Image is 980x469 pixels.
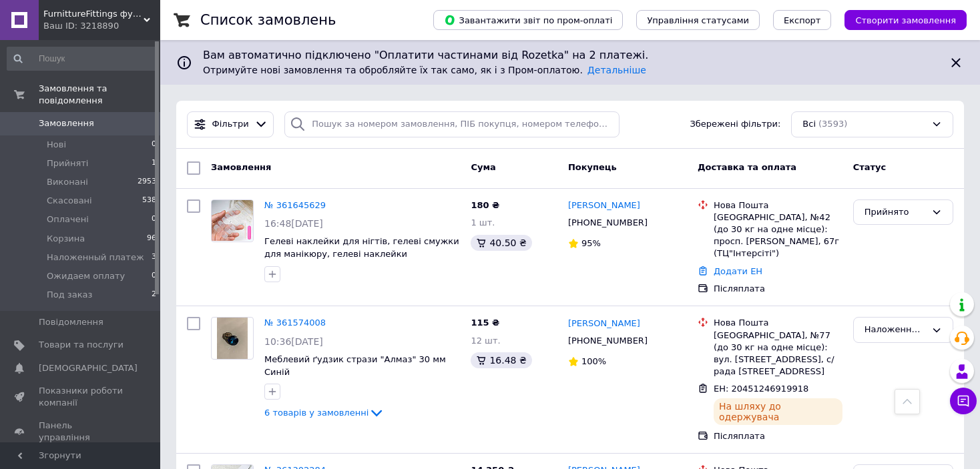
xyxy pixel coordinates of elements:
div: Післяплата [714,283,842,295]
div: На шляху до одержувача [714,398,842,425]
span: 0 [152,270,156,282]
span: Оплачені [47,213,89,225]
span: (3593) [818,119,847,129]
button: Чат з покупцем [950,388,977,414]
a: Гелеві наклейки для нігтів, гелеві смужки для манікюру, гелеві наклейки [264,236,459,259]
span: Замовлення та повідомлення [39,83,160,107]
img: Фото товару [212,200,253,241]
h1: Список замовлень [200,12,336,28]
span: 0 [152,139,156,151]
span: 2953 [138,176,156,188]
span: 1 [152,157,156,169]
span: [DEMOGRAPHIC_DATA] [39,362,138,374]
span: Всі [802,118,816,131]
span: [PHONE_NUMBER] [568,217,648,227]
a: Фото товару [211,199,254,242]
a: 6 товарів у замовленні [264,408,385,418]
span: Панель управління [39,420,124,444]
a: № 361645629 [264,200,326,210]
div: Нова Пошта [714,199,842,211]
button: Завантажити звіт по пром-оплаті [433,10,623,30]
span: 6 товарів у замовленні [264,408,369,418]
div: Післяплата [714,430,842,442]
a: [PERSON_NAME] [568,318,640,330]
span: Покупець [568,162,617,172]
div: [GEOGRAPHIC_DATA], №42 (до 30 кг на одне місце): просп. [PERSON_NAME], 67г (ТЦ"Інтерсіті") [714,211,842,260]
a: [PERSON_NAME] [568,199,640,212]
span: Показники роботи компанії [39,385,124,409]
span: 10:36[DATE] [264,336,323,347]
span: Прийняті [47,157,88,169]
span: Под заказ [47,289,92,301]
span: Ожидаем оплату [47,270,125,282]
span: 180 ₴ [471,200,499,210]
div: 16.48 ₴ [471,352,531,368]
span: 3 [152,252,156,264]
input: Пошук за номером замовлення, ПІБ покупця, номером телефону, Email, номером накладної [284,111,619,137]
span: Фільтри [212,118,249,131]
span: 16:48[DATE] [264,218,323,229]
a: Створити замовлення [831,15,967,25]
div: [GEOGRAPHIC_DATA], №77 (до 30 кг на одне місце): вул. [STREET_ADDRESS], с/рада [STREET_ADDRESS] [714,330,842,378]
span: Управління статусами [647,15,749,25]
span: Нові [47,139,66,151]
span: Повідомлення [39,316,103,328]
input: Пошук [7,47,158,71]
div: Наложенный платеж [865,323,926,337]
button: Експорт [773,10,832,30]
span: Доставка та оплата [698,162,796,172]
span: Cума [471,162,495,172]
div: Нова Пошта [714,317,842,329]
span: Статус [853,162,887,172]
div: Ваш ID: 3218890 [43,20,160,32]
span: 95% [581,238,601,248]
span: FurnittureFittings фурнітура для меблів. Шкіряні ремінці для годинника. [43,8,144,20]
a: Детальніше [587,65,646,75]
span: Наложенный платеж [47,252,144,264]
span: 100% [581,356,606,366]
span: 115 ₴ [471,318,499,328]
span: Завантажити звіт по пром-оплаті [444,14,612,26]
span: 96 [147,233,156,245]
a: Додати ЕН [714,266,762,276]
span: Отримуйте нові замовлення та обробляйте їх так само, як і з Пром-оплатою. [203,65,646,75]
span: 12 шт. [471,336,500,346]
a: Меблевий ґудзик стрази "Алмаз" 30 мм Синій [264,354,446,377]
span: Експорт [784,15,821,25]
span: Корзина [47,233,85,245]
span: 0 [152,213,156,225]
span: 538 [142,195,156,207]
span: Скасовані [47,195,92,207]
button: Створити замовлення [844,10,967,30]
span: [PHONE_NUMBER] [568,336,648,346]
div: Прийнято [865,205,926,219]
span: 2 [152,289,156,301]
span: Збережені фільтри: [690,118,780,131]
span: ЕН: 20451246919918 [714,384,808,394]
a: № 361574008 [264,318,326,328]
span: Виконані [47,176,88,188]
div: 40.50 ₴ [471,235,531,251]
span: Замовлення [39,117,94,129]
a: Фото товару [211,317,254,360]
span: 1 шт. [471,217,495,227]
img: Фото товару [217,318,248,359]
span: Товари та послуги [39,339,124,351]
span: Замовлення [211,162,271,172]
button: Управління статусами [636,10,760,30]
span: Створити замовлення [855,15,956,25]
span: Вам автоматично підключено "Оплатити частинами від Rozetka" на 2 платежі. [203,48,937,63]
